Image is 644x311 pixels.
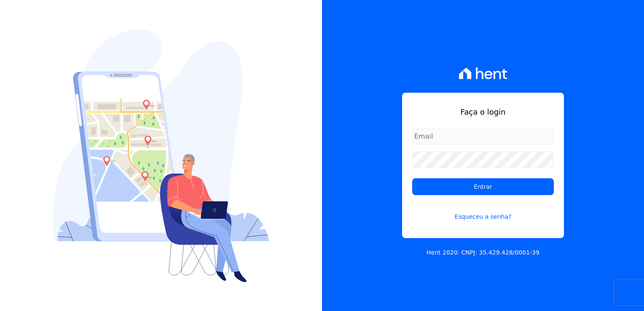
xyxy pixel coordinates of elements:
[412,178,554,195] input: Entrar
[412,128,554,145] input: Email
[427,248,539,257] p: Hent 2020. CNPJ: 35.429.428/0001-39
[53,29,269,282] img: Login
[412,202,554,221] a: Esqueceu a senha?
[412,106,554,118] h1: Faça o login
